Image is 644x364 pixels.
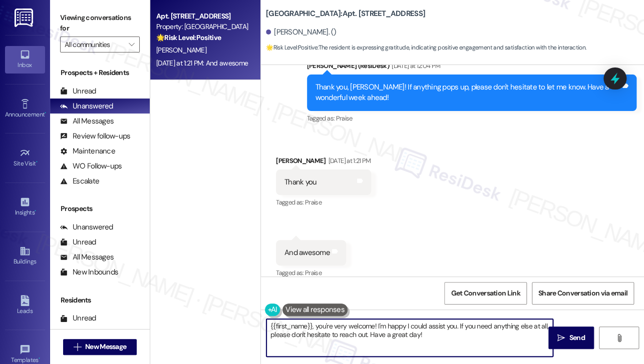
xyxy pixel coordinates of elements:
[266,43,317,51] strong: 🌟 Risk Level: Positive
[45,109,46,116] span: •
[156,11,249,21] div: Apt. [STREET_ADDRESS]
[615,334,622,342] i: 
[284,177,316,187] div: Thank you
[15,8,35,27] img: ResiDesk Logo
[5,144,45,171] a: Site Visit •
[63,339,137,355] button: New Message
[74,343,81,351] i: 
[451,288,520,298] span: Get Conversation Link
[5,193,45,220] a: Insights •
[60,131,130,141] div: Review follow-ups
[50,67,150,78] div: Prospects + Residents
[276,265,346,280] div: Tagged as:
[60,328,113,338] div: Unanswered
[60,267,118,277] div: New Inbounds
[60,116,114,126] div: All Messages
[5,242,45,269] a: Buildings
[60,252,114,262] div: All Messages
[5,46,45,73] a: Inbox
[326,155,371,166] div: [DATE] at 1:21 PM
[276,155,371,169] div: [PERSON_NAME]
[389,60,440,71] div: [DATE] at 12:04 PM
[266,319,553,356] textarea: {{first_name}}, you're very welcome! I'm happy I could assist you. If you need anything else at a...
[60,101,113,111] div: Unanswered
[276,195,371,209] div: Tagged as:
[538,288,627,298] span: Share Conversation via email
[305,268,321,277] span: Praise
[36,158,38,165] span: •
[156,45,206,54] span: [PERSON_NAME]
[50,203,150,214] div: Prospects
[156,21,249,32] div: Property: [GEOGRAPHIC_DATA]
[532,282,634,304] button: Share Conversation via email
[548,326,594,349] button: Send
[85,341,126,352] span: New Message
[305,198,321,206] span: Praise
[50,295,150,305] div: Residents
[284,247,330,258] div: And awesome
[266,8,425,19] b: [GEOGRAPHIC_DATA]: Apt. [STREET_ADDRESS]
[266,42,586,53] span: : The resident is expressing gratitude, indicating positive engagement and satisfaction with the ...
[336,114,352,122] span: Praise
[39,355,40,362] span: •
[557,334,565,342] i: 
[156,58,248,67] div: [DATE] at 1:21 PM: And awesome
[60,313,96,323] div: Unread
[60,222,113,232] div: Unanswered
[60,237,96,247] div: Unread
[35,207,36,214] span: •
[60,10,140,36] label: Viewing conversations for
[156,33,221,42] strong: 🌟 Risk Level: Positive
[129,40,134,48] i: 
[60,146,115,156] div: Maintenance
[60,161,122,171] div: WO Follow-ups
[307,60,637,74] div: [PERSON_NAME] (ResiDesk)
[60,176,99,186] div: Escalate
[444,282,526,304] button: Get Conversation Link
[315,82,621,103] div: Thank you, [PERSON_NAME]! If anything pops up, please don't hesitate to let me know. Have a wonde...
[60,86,96,96] div: Unread
[569,332,584,343] span: Send
[266,27,337,37] div: [PERSON_NAME]. ()
[65,36,124,52] input: All communities
[307,111,637,125] div: Tagged as:
[5,292,45,319] a: Leads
